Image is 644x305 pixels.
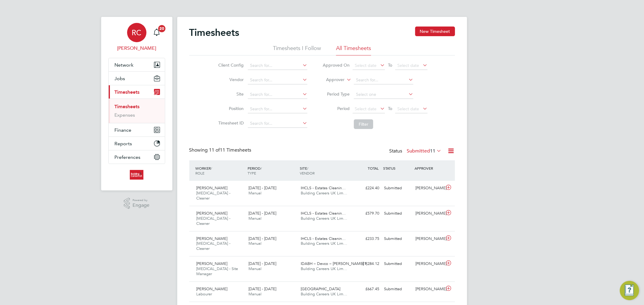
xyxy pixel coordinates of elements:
[248,241,261,246] span: Manual
[248,119,307,128] input: Search for...
[211,166,212,171] span: /
[124,198,149,209] a: Powered byEngage
[397,63,419,68] span: Select date
[248,105,307,113] input: Search for...
[413,163,444,174] div: APPROVER
[301,261,371,266] span: IDABH – Devco – [PERSON_NAME] R…
[130,170,143,180] img: buildingcareersuk-logo-retina.png
[115,76,125,81] span: Jobs
[248,211,276,216] span: [DATE] - [DATE]
[620,281,639,300] button: Engage Resource Center
[209,147,220,153] span: 11 of
[194,163,246,178] div: WORKER
[151,23,163,42] a: 20
[322,106,350,111] label: Period
[115,127,132,133] span: Finance
[109,150,165,164] button: Preferences
[132,29,142,36] span: RC
[351,259,382,269] div: £1,284.12
[115,89,140,95] span: Timesheets
[197,211,228,216] span: [PERSON_NAME]
[216,62,244,68] label: Client Config
[248,261,276,266] span: [DATE] - [DATE]
[413,284,444,294] div: [PERSON_NAME]
[382,234,413,244] div: Submitted
[196,171,205,175] span: ROLE
[413,259,444,269] div: [PERSON_NAME]
[248,286,276,291] span: [DATE] - [DATE]
[108,45,165,52] span: Rhys Cook
[101,17,172,190] nav: Main navigation
[382,183,413,193] div: Submitted
[415,27,455,36] button: New Timesheet
[336,45,371,55] li: All Timesheets
[133,198,149,203] span: Powered by
[197,291,212,297] span: Labourer
[115,62,134,68] span: Network
[248,190,261,196] span: Manual
[413,234,444,244] div: [PERSON_NAME]
[108,170,165,180] a: Go to home page
[355,106,376,112] span: Select date
[301,291,347,297] span: Building Careers UK Lim…
[355,63,376,68] span: Select date
[386,105,394,112] span: To
[197,190,231,201] span: [MEDICAL_DATA] - Cleaner
[115,112,135,118] a: Expenses
[209,147,252,153] span: 11 Timesheets
[133,203,149,208] span: Engage
[115,104,140,109] a: Timesheets
[354,90,413,99] input: Select one
[354,119,373,129] button: Filter
[248,76,307,84] input: Search for...
[248,216,261,221] span: Manual
[301,286,340,291] span: [GEOGRAPHIC_DATA]
[109,123,165,137] button: Finance
[248,236,276,241] span: [DATE] - [DATE]
[197,185,228,190] span: [PERSON_NAME]
[430,148,436,154] span: 11
[248,171,256,175] span: TYPE
[413,183,444,193] div: [PERSON_NAME]
[109,72,165,85] button: Jobs
[301,211,346,216] span: IHCLS - Estates Cleanin…
[307,166,308,171] span: /
[216,106,244,111] label: Position
[397,106,419,112] span: Select date
[351,183,382,193] div: £224.40
[413,209,444,219] div: [PERSON_NAME]
[301,236,346,241] span: IHCLS - Estates Cleanin…
[248,291,261,297] span: Manual
[109,137,165,150] button: Reports
[386,61,394,69] span: To
[317,77,344,83] label: Approver
[108,23,165,52] a: RC[PERSON_NAME]
[248,185,276,190] span: [DATE] - [DATE]
[368,166,379,171] span: TOTAL
[189,147,253,153] div: Showing
[382,259,413,269] div: Submitted
[216,77,244,82] label: Vendor
[389,147,443,156] div: Status
[301,266,347,271] span: Building Careers UK Lim…
[248,90,307,99] input: Search for...
[322,62,350,68] label: Approved On
[216,120,244,126] label: Timesheet ID
[322,91,350,97] label: Period Type
[109,58,165,71] button: Network
[273,45,321,55] li: Timesheets I Follow
[109,85,165,99] button: Timesheets
[197,216,231,226] span: [MEDICAL_DATA] - Cleaner
[351,209,382,219] div: £579.70
[351,284,382,294] div: £667.45
[301,190,347,196] span: Building Careers UK Lim…
[158,25,165,32] span: 20
[246,163,298,178] div: PERIOD
[298,163,351,178] div: SITE
[197,261,228,266] span: [PERSON_NAME]
[216,91,244,97] label: Site
[248,266,261,271] span: Manual
[382,163,413,174] div: STATUS
[197,241,231,251] span: [MEDICAL_DATA] - Cleaner
[382,209,413,219] div: Submitted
